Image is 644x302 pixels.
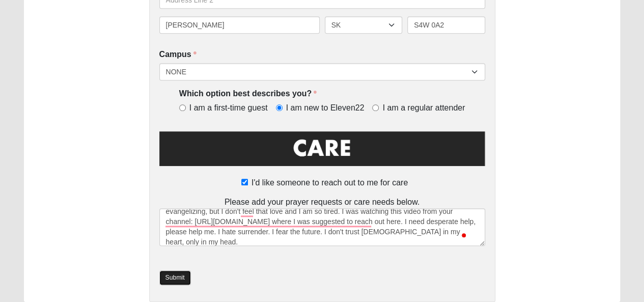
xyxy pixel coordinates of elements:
span: I am new to Eleven22 [286,102,365,114]
label: Which option best describes you? [179,88,317,100]
input: I am new to Eleven22 [276,104,283,111]
span: I'd like someone to reach out to me for care [251,178,408,187]
input: City [159,16,320,34]
label: Campus [159,49,197,61]
input: I am a first-time guest [179,104,186,111]
input: I am a regular attender [372,104,379,111]
img: Care.png [159,129,485,175]
div: Please add your prayer requests or care needs below. [159,196,485,246]
a: Submit [159,270,191,285]
span: I am a regular attender [382,102,465,114]
span: I am a first-time guest [189,102,268,114]
input: Postal Code [407,16,485,34]
input: I'd like someone to reach out to me for care [241,179,248,185]
textarea: To enrich screen reader interactions, please activate Accessibility in Grammarly extension settings [159,208,485,246]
